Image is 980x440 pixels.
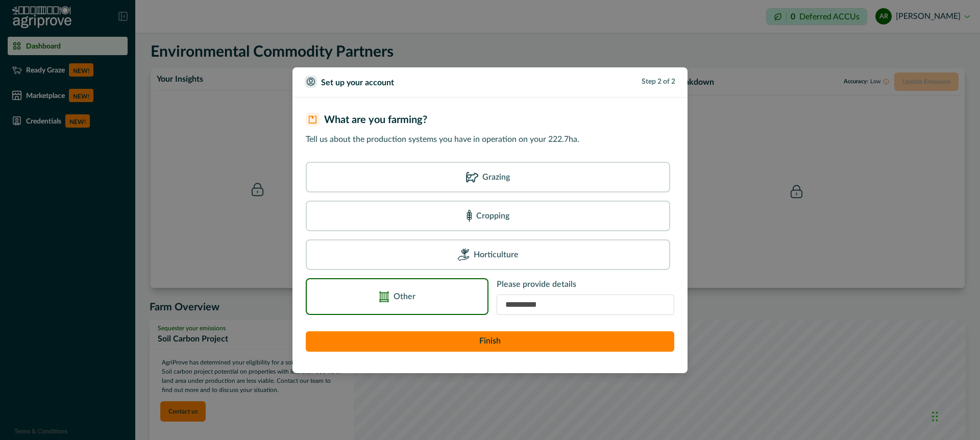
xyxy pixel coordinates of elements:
[321,77,394,89] p: Set up your account
[929,391,980,440] iframe: Chat Widget
[476,210,509,222] p: Cropping
[306,133,674,145] p: Tell us about the production systems you have in operation on your 222.7 ha.
[306,331,674,352] button: Finish
[324,114,427,126] h2: What are you farming?
[482,171,510,183] p: Grazing
[474,249,519,261] p: Horticulture
[394,290,415,303] p: Other
[932,401,938,432] div: Drag
[642,77,675,87] p: Step 2 of 2
[497,278,674,290] p: Please provide details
